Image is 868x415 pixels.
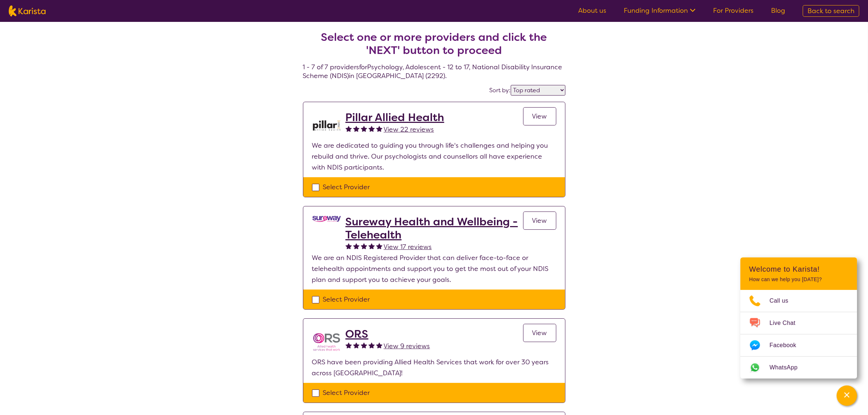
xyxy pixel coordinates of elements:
[384,124,434,135] a: View 22 reviews
[624,6,696,15] a: Funding Information
[740,290,857,379] ul: Choose channel
[376,342,382,348] img: fullstar
[346,243,352,249] img: fullstar
[749,265,848,274] h2: Welcome to Karista!
[346,327,430,341] a: ORS
[384,241,432,252] a: View 17 reviews
[523,107,556,125] a: View
[312,31,557,57] h2: Select one or more providers and click the 'NEXT' button to proceed
[532,112,547,121] span: View
[770,318,804,329] span: Live Chat
[346,215,523,241] a: Sureway Health and Wellbeing - Telehealth
[384,342,430,350] span: View 9 reviews
[369,342,375,348] img: fullstar
[312,357,556,379] p: ORS have been providing Allied Health Services that work for over 30 years across [GEOGRAPHIC_DATA]!
[361,243,367,249] img: fullstar
[384,125,434,134] span: View 22 reviews
[9,5,46,16] img: Karista logo
[353,342,359,348] img: fullstar
[369,125,375,132] img: fullstar
[346,125,352,132] img: fullstar
[578,6,606,15] a: About us
[837,385,857,406] button: Channel Menu
[770,295,797,306] span: Call us
[532,329,547,337] span: View
[353,243,359,249] img: fullstar
[369,243,375,249] img: fullstar
[523,324,556,342] a: View
[713,6,754,15] a: For Providers
[523,212,556,230] a: View
[384,341,430,352] a: View 9 reviews
[312,111,341,140] img: rfh6iifgakk6qm0ilome.png
[346,342,352,348] img: fullstar
[312,215,341,223] img: vgwqq8bzw4bddvbx0uac.png
[312,327,341,357] img: nspbnteb0roocrxnmwip.png
[346,111,444,124] a: Pillar Allied Health
[770,362,806,373] span: WhatsApp
[361,125,367,132] img: fullstar
[376,243,382,249] img: fullstar
[532,216,547,225] span: View
[803,5,859,17] a: Back to search
[740,357,857,379] a: Web link opens in a new tab.
[312,252,556,285] p: We are an NDIS Registered Provider that can deliver face-to-face or telehealth appointments and s...
[361,342,367,348] img: fullstar
[749,276,848,283] p: How can we help you [DATE]?
[740,257,857,379] div: Channel Menu
[376,125,382,132] img: fullstar
[353,125,359,132] img: fullstar
[490,86,511,94] label: Sort by:
[384,243,432,251] span: View 17 reviews
[771,6,785,15] a: Blog
[770,340,805,351] span: Facebook
[312,140,556,173] p: We are dedicated to guiding you through life's challenges and helping you rebuild and thrive. Our...
[303,13,565,80] h4: 1 - 7 of 7 providers for Psychology , Adolescent - 12 to 17 , National Disability Insurance Schem...
[807,7,855,15] span: Back to search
